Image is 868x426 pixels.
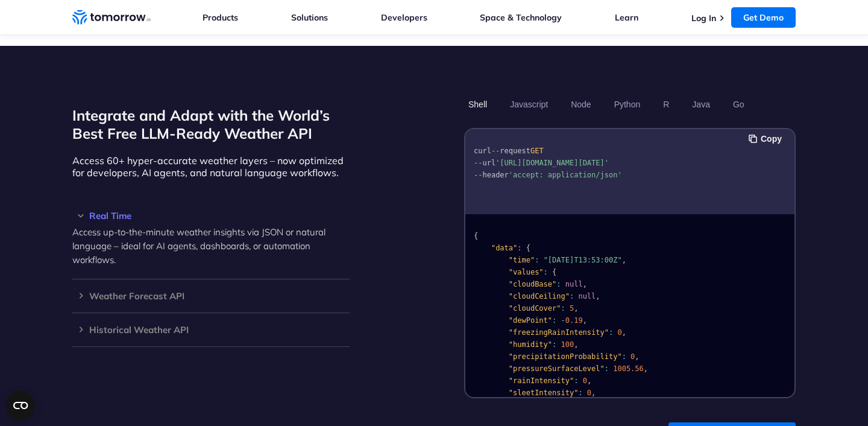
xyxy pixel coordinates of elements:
[491,244,517,252] span: "data"
[535,256,539,264] span: :
[591,389,596,397] span: ,
[587,389,591,397] span: 0
[509,292,570,300] span: "cloudCeiling"
[552,340,556,349] span: :
[464,94,491,115] button: Shell
[644,364,648,373] span: ,
[72,225,350,267] p: Access up-to-the-minute weather insights via JSON or natural language – ideal for AI agents, dash...
[495,159,609,167] span: '[URL][DOMAIN_NAME][DATE]'
[509,304,561,313] span: "cloudCover"
[552,268,556,276] span: {
[731,7,796,28] a: Get Demo
[526,244,530,252] span: {
[622,256,626,264] span: ,
[583,377,587,385] span: 0
[509,280,556,288] span: "cloudBase"
[635,352,639,361] span: ,
[622,328,626,337] span: ,
[688,94,714,115] button: Java
[509,171,622,179] span: 'accept: application/json'
[544,268,548,276] span: :
[613,364,644,373] span: 1005.56
[474,171,482,179] span: --
[565,280,583,288] span: null
[509,316,552,325] span: "dewPoint"
[567,94,595,115] button: Node
[482,171,508,179] span: header
[631,352,635,361] span: 0
[556,280,561,288] span: :
[500,147,530,155] span: request
[530,147,544,155] span: GET
[587,377,591,385] span: ,
[574,340,578,349] span: ,
[506,94,552,115] button: Javascript
[583,280,587,288] span: ,
[691,13,716,24] a: Log In
[570,292,574,300] span: :
[617,328,621,337] span: 0
[659,94,673,115] button: R
[474,159,482,167] span: --
[544,256,622,264] span: "[DATE]T13:53:00Z"
[72,325,350,334] h3: Historical Weather API
[578,389,582,397] span: :
[729,94,749,115] button: Go
[291,12,328,23] a: Solutions
[565,316,583,325] span: 0.19
[491,147,500,155] span: --
[6,391,35,420] button: Open CMP widget
[474,147,491,155] span: curl
[517,244,521,252] span: :
[578,292,596,300] span: null
[561,316,565,325] span: -
[552,316,556,325] span: :
[574,377,578,385] span: :
[509,328,609,337] span: "freezingRainIntensity"
[474,232,478,240] span: {
[622,352,626,361] span: :
[509,268,544,276] span: "values"
[570,304,574,313] span: 5
[203,12,238,23] a: Products
[610,94,645,115] button: Python
[596,292,600,300] span: ,
[561,304,565,313] span: :
[609,328,613,337] span: :
[583,316,587,325] span: ,
[482,159,495,167] span: url
[574,304,578,313] span: ,
[509,340,552,349] span: "humidity"
[749,132,785,145] button: Copy
[561,340,574,349] span: 100
[72,154,350,179] p: Access 60+ hyper-accurate weather layers – now optimized for developers, AI agents, and natural l...
[615,12,638,23] a: Learn
[72,106,350,142] h2: Integrate and Adapt with the World’s Best Free LLM-Ready Weather API
[381,12,427,23] a: Developers
[509,377,574,385] span: "rainIntensity"
[480,12,562,23] a: Space & Technology
[509,364,605,373] span: "pressureSurfaceLevel"
[509,352,622,361] span: "precipitationProbability"
[72,291,350,300] h3: Weather Forecast API
[72,8,151,27] a: Home link
[509,389,579,397] span: "sleetIntensity"
[72,211,350,220] h3: Real Time
[605,364,609,373] span: :
[509,256,535,264] span: "time"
